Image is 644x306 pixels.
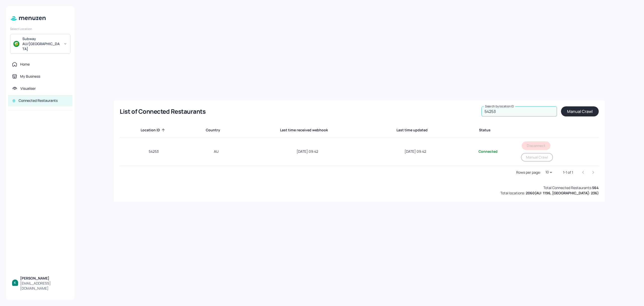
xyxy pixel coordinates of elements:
[12,280,18,286] img: ACg8ocKBIlbXoTTzaZ8RZ_0B6YnoiWvEjOPx6MQW7xFGuDwnGH3hbQ=s96-c
[245,137,370,166] td: [DATE] 09:42
[592,185,599,190] b: 564
[396,127,434,133] span: Last time updated
[522,141,550,150] button: Disconnect
[500,190,599,196] div: Total locations:
[543,169,555,176] div: 10
[485,104,514,108] label: Search by location ID
[20,74,40,79] div: My Business
[206,127,227,133] span: Country
[20,281,68,291] div: [EMAIL_ADDRESS][DOMAIN_NAME]
[526,191,599,195] b: 2060 ( AU: 1196, [GEOGRAPHIC_DATA]: 236 )
[563,170,573,175] p: 1-1 of 1
[141,127,167,133] span: Location ID
[120,107,206,115] div: List of Connected Restaurants
[465,149,511,154] div: Connected
[561,106,599,116] button: Manual Crawl
[120,137,187,166] td: 54253
[516,170,541,175] p: Rows per page:
[22,36,60,51] div: Subway AU/[GEOGRAPHIC_DATA]
[20,276,68,281] div: [PERSON_NAME]
[20,86,36,91] div: Visualiser
[521,153,553,162] button: Manual Crawl
[280,127,335,133] span: Last time received webhook
[20,62,30,67] div: Home
[19,98,58,103] div: Connected Restaurants
[187,137,245,166] td: AU
[370,137,461,166] td: [DATE] 09:42
[13,41,19,47] img: avatar
[543,185,599,190] div: Total Connected Restaurants:
[10,27,70,31] div: Select Location
[479,127,497,133] span: Status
